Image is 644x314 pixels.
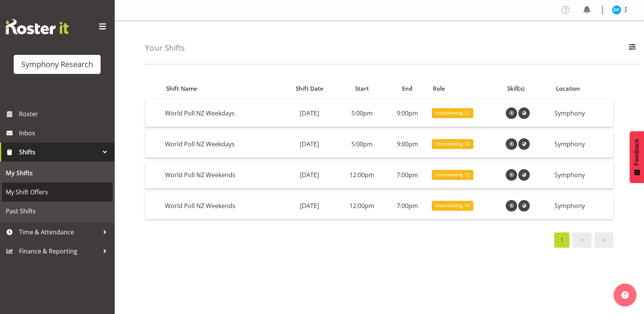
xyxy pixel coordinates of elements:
span: Interviewing 14 [435,202,469,209]
span: Location [556,84,580,93]
td: 9:00pm [386,100,429,127]
div: Symphony Research [21,59,93,70]
span: Finance & Reporting [19,245,99,257]
img: divyadeep-parmar11611.jpg [612,5,621,14]
td: World Poll NZ Weekends [162,162,281,189]
span: Time & Attendance [19,226,99,238]
td: World Poll NZ Weekends [162,192,281,219]
td: [DATE] [281,100,338,127]
td: 5:00pm [338,131,386,158]
td: 5:00pm [338,100,386,127]
td: [DATE] [281,162,338,189]
h4: Your Shifts [145,43,185,52]
span: Interviewing 12 [435,171,469,178]
td: Symphony [551,100,613,127]
span: My Shifts [6,167,109,179]
td: World Poll NZ Weekdays [162,131,281,158]
td: 7:00pm [386,192,429,219]
td: Symphony [551,131,613,158]
td: World Poll NZ Weekdays [162,100,281,127]
span: My Shift Offers [6,186,109,198]
td: Symphony [551,162,613,189]
td: 9:00pm [386,131,429,158]
a: My Shifts [2,163,112,183]
button: Filter Employees [624,40,640,56]
td: 12:00pm [338,192,386,219]
span: Start [355,84,369,93]
img: Rosterit website logo [6,19,69,34]
span: Past Shifts [6,205,109,217]
span: Interviewing 11 [435,109,469,117]
td: [DATE] [281,192,338,219]
span: Roster [19,108,111,120]
a: Past Shifts [2,202,112,221]
td: Symphony [551,192,613,219]
td: [DATE] [281,131,338,158]
td: 7:00pm [386,162,429,189]
span: Skill(s) [507,84,525,93]
button: Feedback - Show survey [630,131,644,183]
span: Inbox [19,127,111,139]
span: Feedback [633,139,640,165]
span: End [402,84,412,93]
a: My Shift Offers [2,183,112,202]
span: Interviewing 10 [435,140,469,147]
td: 12:00pm [338,162,386,189]
span: Shifts [19,146,99,158]
span: Shift Date [295,84,323,93]
img: help-xxl-2.png [621,291,629,299]
span: Shift Name [166,84,197,93]
span: Role [433,84,445,93]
